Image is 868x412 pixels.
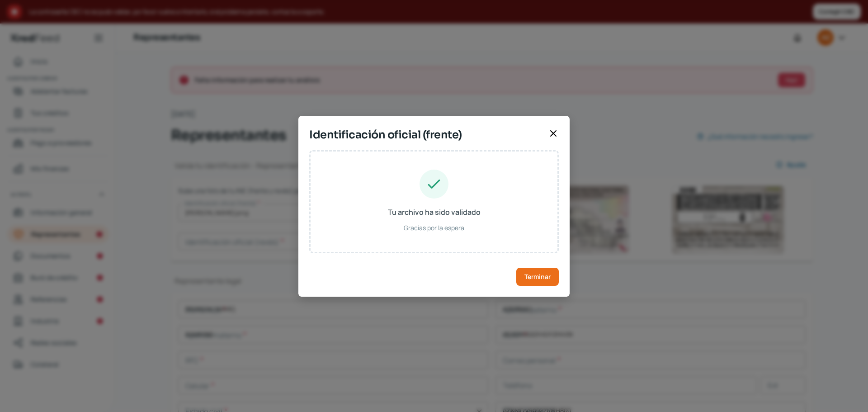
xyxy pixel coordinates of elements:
img: Tu archivo ha sido validado [420,170,448,199]
span: Gracias por la espera [404,222,464,233]
span: Tu archivo ha sido validado [388,206,481,219]
button: Terminar [516,268,559,286]
span: Terminar [524,274,551,280]
span: Identificación oficial (frente) [309,127,544,143]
